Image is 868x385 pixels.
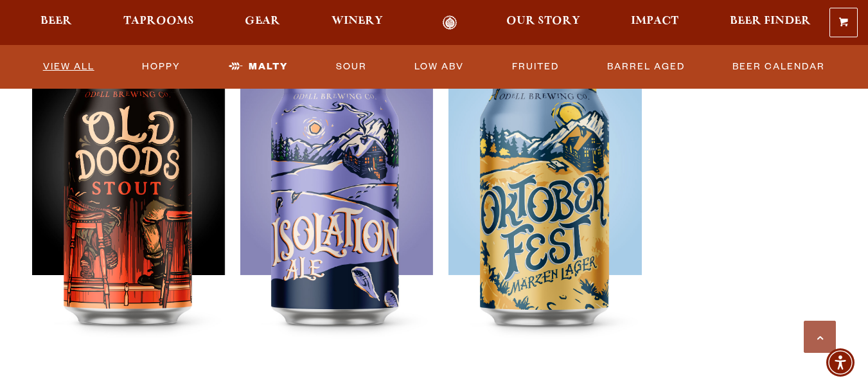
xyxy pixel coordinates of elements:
a: Our Story [498,15,589,30]
a: Taprooms [115,15,202,30]
a: Low ABV [409,52,469,82]
a: Oktoberfest Marzen Style Lager 6 ABV Oktoberfest Oktoberfest [448,10,641,375]
a: Beer [32,15,80,30]
div: Accessibility Menu [826,348,855,377]
a: Odell Home [426,15,474,30]
a: Gear [236,15,288,30]
a: Barrel Aged [602,52,690,82]
a: Old Doods [PERSON_NAME] 5.0 ABV Old Doods Old Doods [32,10,225,375]
img: Isolation Ale [240,54,433,375]
span: Our Story [506,16,580,26]
a: Winery [323,15,391,30]
span: Beer Finder [730,16,811,26]
a: Fruited [507,52,564,82]
a: Scroll to top [804,321,836,353]
img: Old Doods [32,54,225,375]
a: Malty [224,52,293,82]
a: Isolation Ale Winter Warmer 6.0 ABV Isolation Ale Isolation Ale [240,10,433,375]
a: View All [38,52,100,82]
span: Gear [245,16,280,26]
span: Taprooms [123,16,194,26]
a: Beer Finder [722,15,819,30]
span: Impact [631,16,678,26]
a: Impact [623,15,687,30]
a: Sour [331,52,372,82]
a: Beer Calendar [727,52,830,82]
span: Winery [332,16,383,26]
span: Beer [40,16,72,26]
a: Hoppy [137,52,186,82]
img: Oktoberfest [448,54,641,375]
